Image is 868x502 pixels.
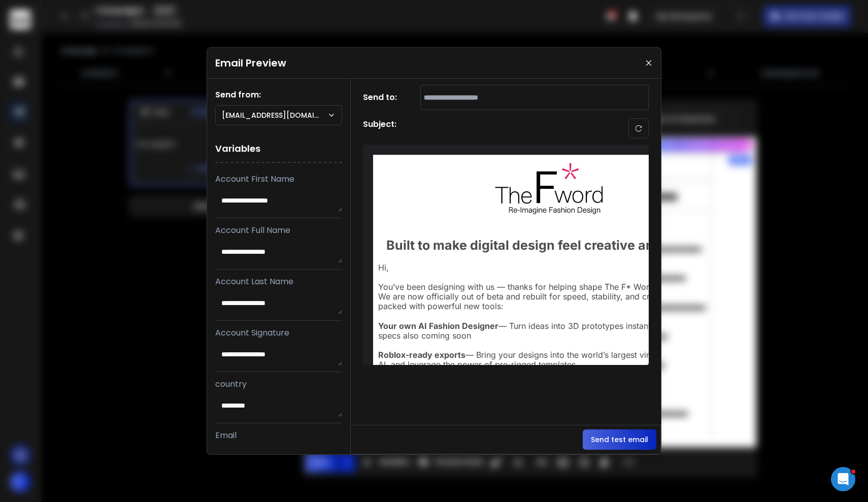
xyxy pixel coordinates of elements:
p: Account Full Name [215,224,342,237]
div: — Bring your designs into the world’s largest virtual playground using AI, and leverage the power... [378,350,733,370]
h1: Email Preview [215,56,286,70]
div: We are now officially out of beta and rebuilt for speed, stability, and creative freedom, packed ... [378,292,733,311]
strong: Roblox-ready exports [378,350,465,360]
h1: Subject: [363,118,396,139]
h1: Variables [215,136,342,163]
p: country [215,378,342,390]
div: You’ve been designing with us — thanks for helping shape The F* Word. [378,282,733,292]
p: Account Signature [215,327,342,339]
p: Account First Name [215,173,342,185]
div: — Turn ideas into 3D prototypes instantly with production specs also coming soon [378,321,733,341]
p: [EMAIL_ADDRESS][DOMAIN_NAME] [222,110,327,120]
button: Send test email [583,429,656,450]
strong: Built to make digital design feel creative and effortless! [386,238,728,253]
p: Account Last Name [215,276,342,288]
p: Email [215,429,342,442]
iframe: Intercom live chat [831,467,855,491]
h1: Send to: [363,91,404,104]
div: Hi, [378,263,733,273]
h1: Send from: [215,89,342,101]
strong: Your own AI Fashion Designer [378,321,498,331]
